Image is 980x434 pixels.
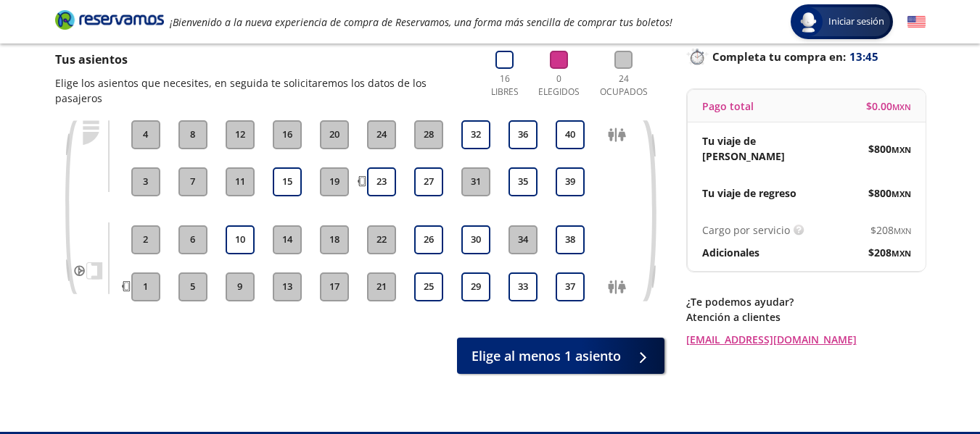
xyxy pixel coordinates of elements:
p: Cargo por servicio [702,222,790,238]
button: 15 [273,167,302,196]
button: 31 [461,167,490,196]
span: $ 0.00 [866,99,911,114]
p: 0 Elegidos [535,72,583,99]
button: 36 [508,120,538,149]
button: 28 [414,120,443,149]
span: 13:45 [849,49,878,65]
button: 23 [367,167,396,196]
button: 39 [556,167,585,196]
button: 30 [461,225,490,254]
p: Atención a clientes [686,309,926,325]
button: 20 [320,120,349,149]
small: MXN [892,248,911,259]
button: 3 [131,167,160,196]
p: Tus asientos [55,51,471,68]
button: 18 [320,225,349,254]
p: Pago total [702,99,754,114]
em: ¡Bienvenido a la nueva experiencia de compra de Reservamos, una forma más sencilla de comprar tus... [170,15,672,29]
small: MXN [894,225,911,236]
span: Elige al menos 1 asiento [472,346,621,366]
button: 40 [556,120,585,149]
button: 12 [226,120,255,149]
button: 35 [508,167,538,196]
span: $ 800 [868,141,911,157]
button: 2 [131,225,160,254]
button: 10 [226,225,255,254]
a: [EMAIL_ADDRESS][DOMAIN_NAME] [686,332,926,347]
p: Tu viaje de regreso [702,185,796,201]
span: $ 800 [868,185,911,201]
button: 13 [273,272,302,301]
button: 25 [414,272,443,301]
span: $ 208 [870,222,911,238]
button: 16 [273,120,302,149]
button: Elige al menos 1 asiento [457,338,664,374]
button: 37 [556,272,585,301]
p: Completa tu compra en : [686,46,926,67]
a: Brand Logo [55,9,164,35]
span: Iniciar sesión [823,14,890,29]
p: Tu viaje de [PERSON_NAME] [702,133,807,164]
button: 29 [461,272,490,301]
i: Brand Logo [55,9,164,30]
button: English [907,13,926,31]
button: 19 [320,167,349,196]
button: 9 [226,272,255,301]
button: 14 [273,225,302,254]
button: 21 [367,272,396,301]
span: $ 208 [868,245,911,260]
button: 38 [556,225,585,254]
button: 6 [178,225,207,254]
button: 27 [414,167,443,196]
button: 34 [508,225,538,254]
button: 8 [178,120,207,149]
button: 17 [320,272,349,301]
button: 11 [226,167,255,196]
button: 1 [131,272,160,301]
button: 4 [131,120,160,149]
button: 33 [508,272,538,301]
small: MXN [892,101,911,112]
small: MXN [892,188,911,199]
small: MXN [892,144,911,155]
p: 16 Libres [485,72,524,99]
p: Elige los asientos que necesites, en seguida te solicitaremos los datos de los pasajeros [55,75,471,106]
p: Adicionales [702,245,759,260]
button: 22 [367,225,396,254]
button: 24 [367,120,396,149]
button: 32 [461,120,490,149]
button: 5 [178,272,207,301]
p: 24 Ocupados [594,72,654,99]
button: 26 [414,225,443,254]
button: 7 [178,167,207,196]
p: ¿Te podemos ayudar? [686,294,926,309]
